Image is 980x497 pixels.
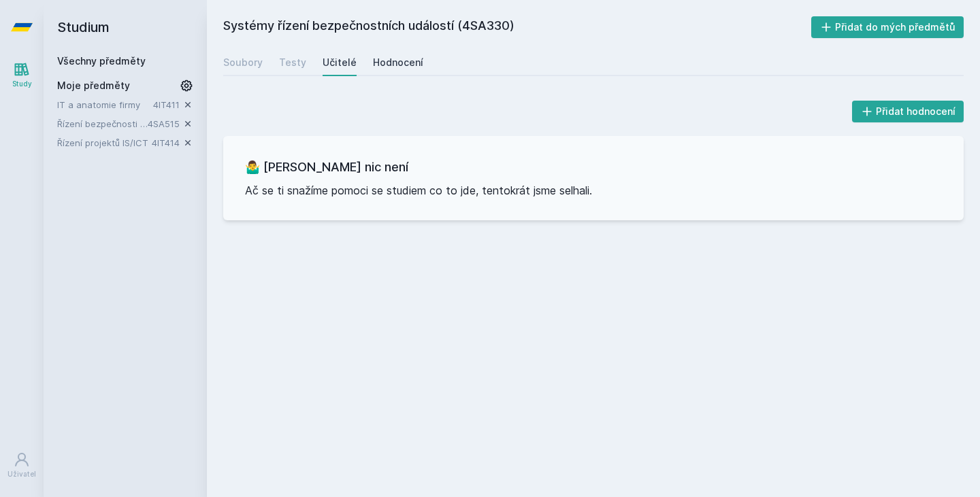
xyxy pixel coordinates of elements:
button: Přidat do mých předmětů [811,16,964,38]
a: Study [3,54,41,96]
div: Hodnocení [373,56,423,69]
a: Hodnocení [373,49,423,76]
a: Řízení bezpečnosti informačních systémů [57,117,148,131]
h3: 🤷‍♂️ [PERSON_NAME] nic není [245,158,942,177]
span: Moje předměty [57,79,130,92]
a: Testy [279,49,306,76]
a: Učitelé [323,49,357,76]
a: 4IT411 [153,99,180,110]
div: Uživatel [7,469,36,479]
a: 4IT414 [152,137,180,148]
p: Ač se ti snažíme pomoci se studiem co to jde, tentokrát jsme selhali. [245,182,942,199]
div: Study [12,79,32,89]
a: Řízení projektů IS/ICT [57,136,152,150]
h2: Systémy řízení bezpečnostních událostí (4SA330) [223,16,811,38]
a: IT a anatomie firmy [57,98,153,112]
div: Učitelé [323,56,357,69]
div: Testy [279,56,306,69]
a: Uživatel [3,445,41,486]
button: Přidat hodnocení [852,101,964,122]
a: Soubory [223,49,263,76]
a: 4SA515 [148,118,180,129]
div: Soubory [223,56,263,69]
a: Všechny předměty [57,55,146,67]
